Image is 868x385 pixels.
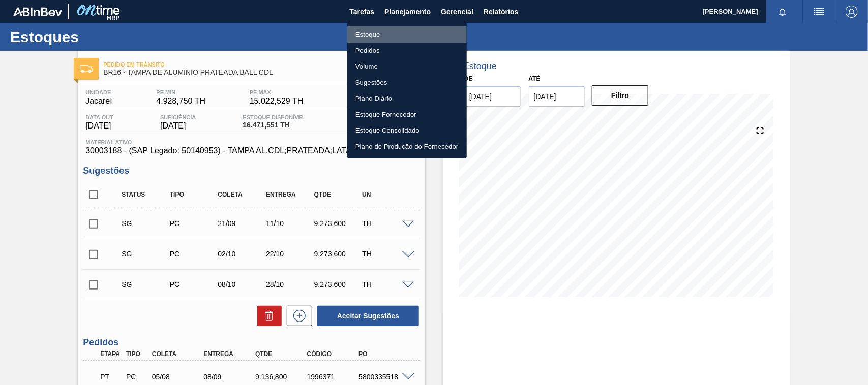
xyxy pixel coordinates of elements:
[347,26,467,43] a: Estoque
[347,90,467,107] a: Plano Diário
[347,58,467,75] a: Volume
[347,122,467,139] a: Estoque Consolidado
[347,139,467,155] a: Plano de Produção do Fornecedor
[347,43,467,59] a: Pedidos
[347,75,467,91] a: Sugestões
[347,107,467,123] a: Estoque Fornecedor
